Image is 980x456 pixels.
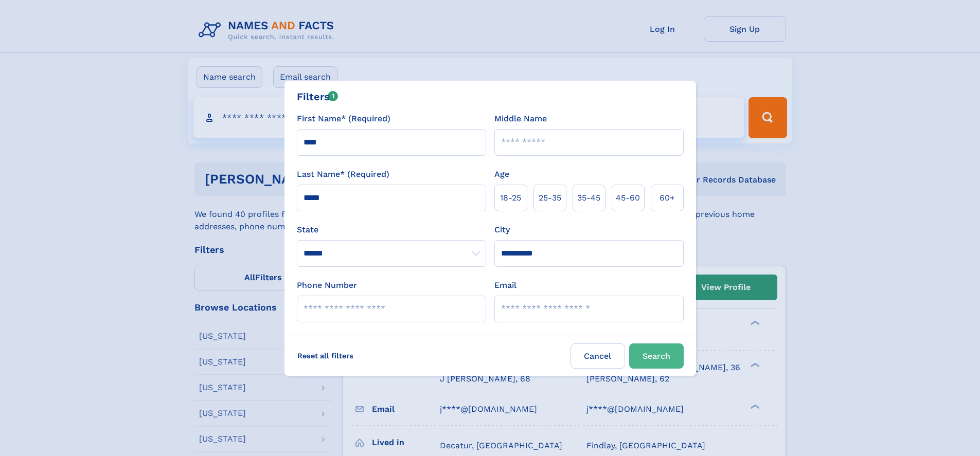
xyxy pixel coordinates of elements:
span: 18‑25 [500,192,521,204]
label: Phone Number [297,279,357,291]
label: Middle Name [494,113,547,125]
label: Email [494,279,516,291]
div: Filters [297,89,338,104]
label: City [494,224,510,236]
label: Last Name* (Required) [297,168,389,180]
button: Search [629,343,684,369]
span: 35‑45 [577,192,600,204]
span: 60+ [660,192,675,204]
label: Age [494,168,509,180]
label: First Name* (Required) [297,113,390,125]
span: 45‑60 [616,192,640,204]
span: 25‑35 [539,192,561,204]
label: Cancel [571,343,625,369]
label: State [297,224,486,236]
label: Reset all filters [291,343,360,368]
